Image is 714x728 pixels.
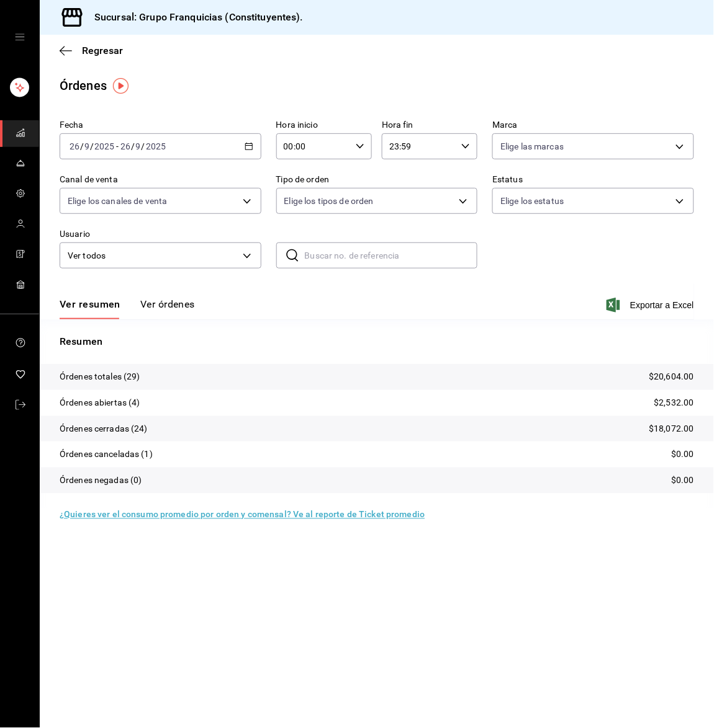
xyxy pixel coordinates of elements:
[649,422,694,435] p: $18,072.00
[60,334,694,349] p: Resumen
[140,298,195,319] button: Ver órdenes
[500,195,564,207] span: Elige los estatus
[135,141,142,151] input: --
[94,141,115,151] input: ----
[60,448,153,461] p: Órdenes canceladas (1)
[492,175,694,184] label: Estatus
[60,298,120,319] button: Ver resumen
[649,370,694,383] p: $20,604.00
[113,78,129,94] img: Tooltip marker
[60,474,142,487] p: Órdenes negadas (0)
[60,510,425,520] a: ¿Quieres ver el consumo promedio por orden y comensal? Ve al reporte de Ticket promedio
[84,10,303,25] h3: Sucursal: Grupo Franquicias (Constituyentes).
[131,141,135,151] span: /
[305,243,478,268] input: Buscar no. de referencia
[15,32,25,42] button: open drawer
[68,195,167,207] span: Elige los canales de venta
[60,121,261,130] label: Fecha
[609,298,694,313] button: Exportar a Excel
[500,140,564,153] span: Elige las marcas
[84,141,90,151] input: --
[276,175,478,184] label: Tipo de orden
[142,141,145,151] span: /
[60,175,261,184] label: Canal de venta
[60,230,261,239] label: Usuario
[60,76,107,95] div: Órdenes
[671,448,694,461] p: $0.00
[492,121,694,130] label: Marca
[60,422,148,435] p: Órdenes cerradas (24)
[654,396,694,409] p: $2,532.00
[276,121,372,130] label: Hora inicio
[60,298,195,319] div: navigation tabs
[82,45,123,56] span: Regresar
[116,141,119,151] span: -
[90,141,94,151] span: /
[382,121,477,130] label: Hora fin
[60,45,123,56] button: Regresar
[60,370,140,383] p: Órdenes totales (29)
[69,141,80,151] input: --
[80,141,84,151] span: /
[68,249,238,262] span: Ver todos
[60,396,140,409] p: Órdenes abiertas (4)
[120,141,131,151] input: --
[145,141,166,151] input: ----
[284,195,374,207] span: Elige los tipos de orden
[671,474,694,487] p: $0.00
